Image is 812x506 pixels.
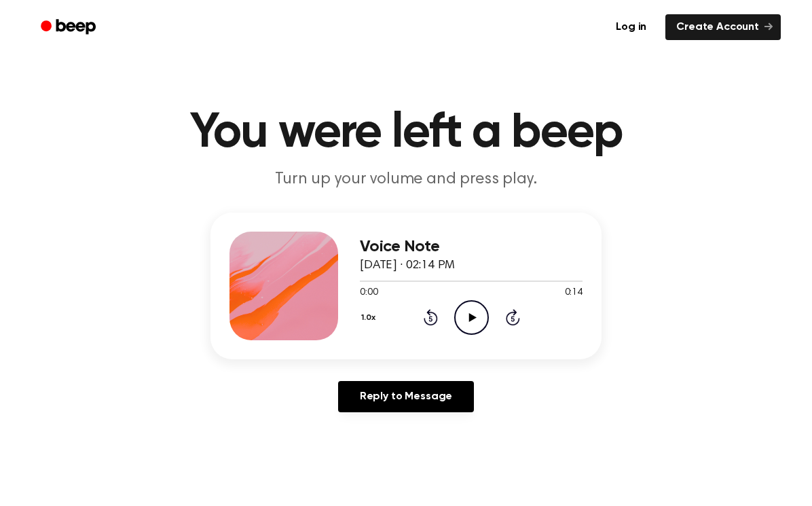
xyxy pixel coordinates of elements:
[605,14,657,40] a: Log in
[360,306,381,329] button: 1.0x
[58,109,754,158] h1: You were left a beep
[565,286,583,300] span: 0:14
[360,238,583,256] h3: Voice Note
[31,14,108,41] a: Beep
[360,259,455,272] span: [DATE] · 02:14 PM
[338,381,474,412] a: Reply to Message
[145,168,667,191] p: Turn up your volume and press play.
[360,286,377,300] span: 0:00
[665,14,781,40] a: Create Account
